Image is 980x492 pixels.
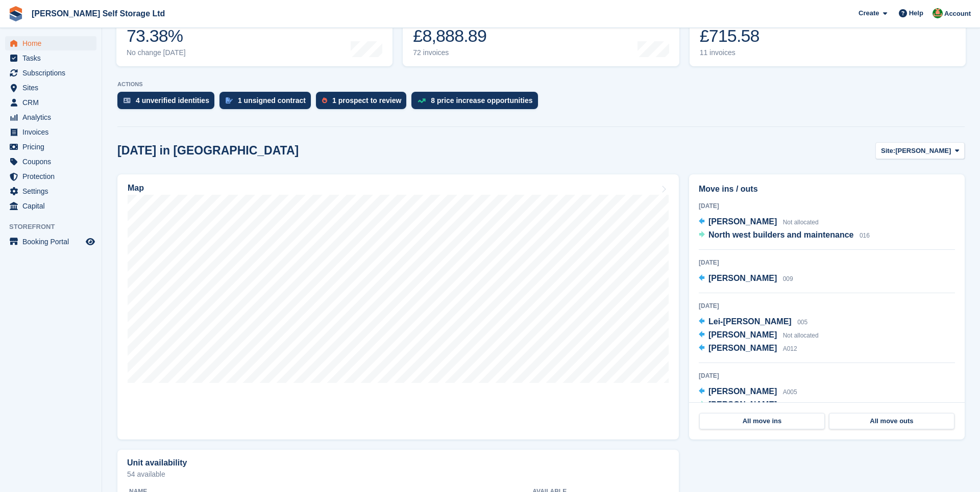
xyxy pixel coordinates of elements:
a: menu [5,110,96,124]
a: menu [5,125,96,139]
span: Pricing [22,140,84,154]
span: 016 [860,232,870,239]
a: menu [5,184,96,198]
span: Analytics [22,110,84,124]
div: 72 invoices [413,48,489,57]
span: Create [859,8,879,18]
span: 009 [783,275,793,282]
p: 54 available [127,471,669,478]
span: Account [944,9,971,19]
a: menu [5,66,96,80]
div: £8,888.89 [413,25,489,46]
img: stora-icon-8386f47178a22dfd0bd8f6a31ec36ba5ce8667c1dd55bd0f319d3a0aa187defe.svg [8,6,23,21]
p: ACTIONS [117,81,965,88]
span: Booking Portal [22,235,84,249]
h2: Map [128,184,144,193]
a: 1 unsigned contract [219,92,316,114]
span: Sites [22,81,84,95]
span: CRM [22,95,84,110]
img: price_increase_opportunities-93ffe204e8149a01c8c9dc8f82e8f89637d9d84a8eef4429ea346261dce0b2c0.svg [418,98,426,103]
span: Help [909,8,923,18]
a: [PERSON_NAME] Not allocated [699,216,819,229]
a: Preview store [84,236,96,248]
a: 4 unverified identities [117,92,219,114]
a: 8 price increase opportunities [411,92,543,114]
a: menu [5,36,96,50]
span: Home [22,36,84,50]
span: Lei-[PERSON_NAME] [708,317,792,326]
img: Joshua Wild [933,8,943,18]
a: Month-to-date sales £8,888.89 72 invoices [403,2,679,66]
span: Protection [22,169,84,184]
a: menu [5,140,96,154]
a: [PERSON_NAME] A012 [699,342,797,355]
a: [PERSON_NAME] A010 [699,399,797,412]
a: [PERSON_NAME] A005 [699,385,797,399]
img: contract_signature_icon-13c848040528278c33f63329250d36e43548de30e8caae1d1a13099fd9432cc5.svg [226,97,233,103]
div: £715.58 [700,25,770,46]
div: [DATE] [699,301,955,310]
h2: [DATE] in [GEOGRAPHIC_DATA] [117,144,299,158]
div: 73.38% [127,25,186,46]
a: North west builders and maintenance 016 [699,229,870,242]
span: A005 [783,389,797,396]
span: Capital [22,199,84,213]
div: 11 invoices [700,48,770,57]
a: menu [5,235,96,249]
a: menu [5,51,96,65]
button: Site: [PERSON_NAME] [875,142,965,159]
a: All move outs [829,413,954,429]
div: [DATE] [699,258,955,267]
a: menu [5,199,96,213]
span: [PERSON_NAME] [708,330,777,339]
a: Occupancy 73.38% No change [DATE] [116,2,393,66]
a: [PERSON_NAME] Self Storage Ltd [28,5,169,22]
span: Subscriptions [22,66,84,80]
span: Site: [881,146,895,156]
a: menu [5,154,96,169]
img: verify_identity-adf6edd0f0f0b5bbfe63781bf79b02c33cf7c696d77639b501bdc392416b5a36.svg [124,97,131,103]
span: Not allocated [783,219,819,226]
span: [PERSON_NAME] [708,274,777,282]
span: Invoices [22,125,84,139]
a: 1 prospect to review [316,92,411,114]
span: Coupons [22,154,84,169]
a: menu [5,81,96,95]
img: prospect-51fa495bee0391a8d652442698ab0144808aea92771e9ea1ae160a38d050c398.svg [322,97,327,103]
span: [PERSON_NAME] [708,400,777,409]
span: A012 [783,345,797,352]
div: [DATE] [699,371,955,380]
span: [PERSON_NAME] [708,217,777,226]
a: Map [117,174,679,439]
a: [PERSON_NAME] 009 [699,272,793,286]
a: menu [5,169,96,184]
a: All move ins [699,413,825,429]
div: 4 unverified identities [136,96,209,105]
h2: Unit availability [127,458,187,468]
div: [DATE] [699,201,955,211]
div: 1 unsigned contract [238,96,306,105]
span: Settings [22,184,84,198]
div: 1 prospect to review [332,96,401,105]
span: [PERSON_NAME] [708,387,777,396]
a: Awaiting payment £715.58 11 invoices [690,2,966,66]
a: Lei-[PERSON_NAME] 005 [699,316,807,329]
span: [PERSON_NAME] [708,344,777,352]
div: 8 price increase opportunities [431,96,532,105]
span: [PERSON_NAME] [895,146,951,156]
span: Tasks [22,51,84,65]
span: 005 [797,319,807,326]
span: North west builders and maintenance [708,230,854,239]
h2: Move ins / outs [699,183,955,195]
span: A010 [783,402,797,409]
a: [PERSON_NAME] Not allocated [699,329,819,342]
div: No change [DATE] [127,48,186,57]
a: menu [5,95,96,110]
span: Storefront [9,222,102,232]
span: Not allocated [783,332,819,339]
